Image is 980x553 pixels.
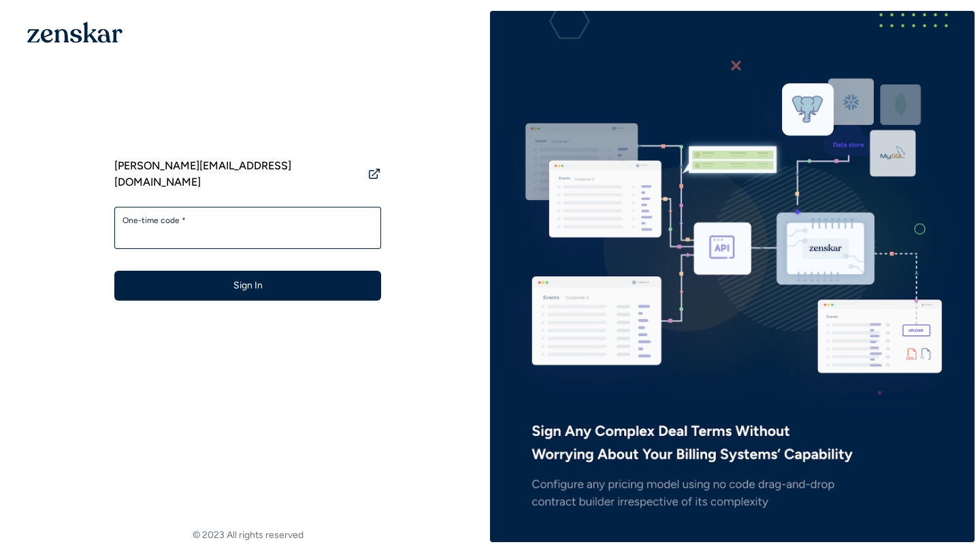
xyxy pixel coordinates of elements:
button: Sign In [114,271,381,301]
span: [PERSON_NAME][EMAIL_ADDRESS][DOMAIN_NAME] [114,158,362,190]
footer: © 2023 All rights reserved [5,529,490,542]
label: One-time code * [122,215,373,226]
img: 1OGAJ2xQqyY4LXKgY66KYq0eOWRCkrZdAb3gUhuVAqdWPZE9SRJmCz+oDMSn4zDLXe31Ii730ItAGKgCKgCCgCikA4Av8PJUP... [27,22,122,43]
